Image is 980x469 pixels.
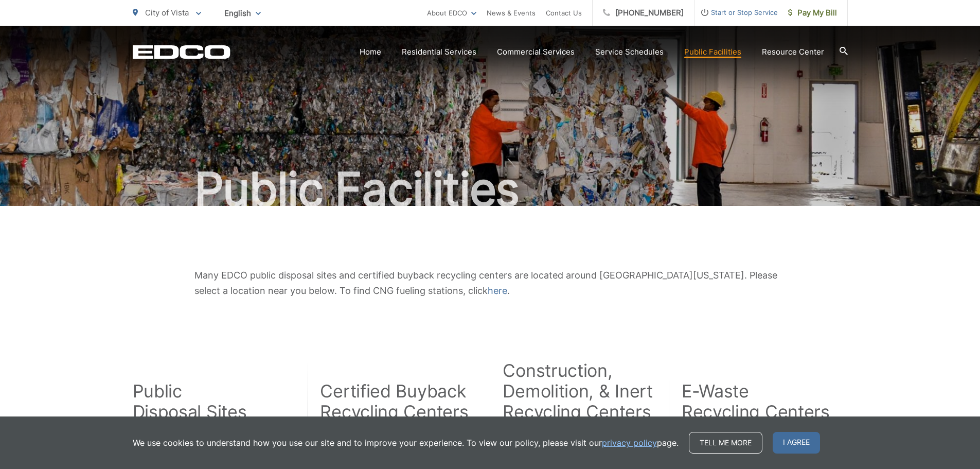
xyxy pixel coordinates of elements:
h2: Public Disposal Sites [133,381,247,422]
a: Residential Services [402,46,476,58]
h1: Public Facilities [133,164,848,215]
h2: Certified Buyback Recycling Centers [320,381,469,422]
span: Many EDCO public disposal sites and certified buyback recycling centers are located around [GEOGR... [194,270,777,296]
a: News & Events [487,7,536,19]
span: English [217,4,269,22]
h2: Construction, Demolition, & Inert Recycling Centers [503,360,655,422]
a: About EDCO [427,7,476,19]
a: Tell me more [689,432,762,454]
a: here [488,283,507,299]
p: We use cookies to understand how you use our site and to improve your experience. To view our pol... [133,437,679,449]
a: Public Facilities [684,46,741,58]
h2: E-Waste Recycling Centers [682,381,830,422]
a: Commercial Services [497,46,575,58]
span: I agree [773,432,820,454]
a: Home [360,46,381,58]
a: Resource Center [762,46,824,58]
a: privacy policy [602,437,657,449]
span: Pay My Bill [788,7,837,19]
a: Service Schedules [595,46,664,58]
span: City of Vista [145,8,189,18]
a: EDCD logo. Return to the homepage. [133,45,230,59]
a: Contact Us [546,7,582,19]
